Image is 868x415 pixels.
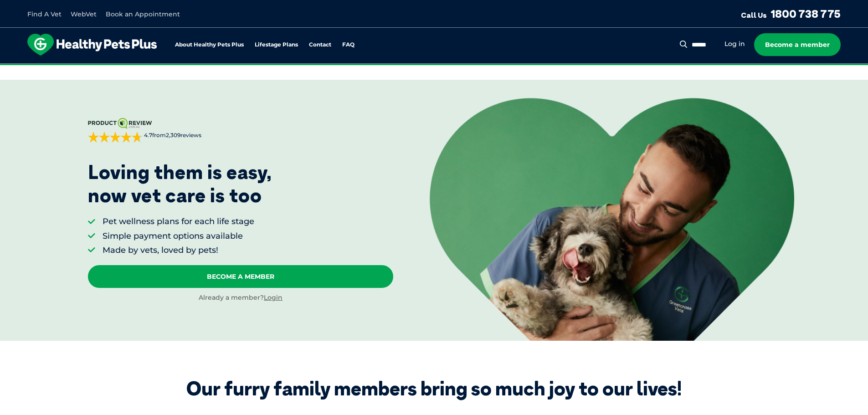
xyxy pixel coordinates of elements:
a: 4.7from2,309reviews [88,118,393,143]
li: Simple payment options available [103,231,254,242]
a: Become A Member [88,265,393,288]
li: Pet wellness plans for each life stage [103,216,254,227]
div: Our furry family members bring so much joy to our lives! [186,377,682,400]
strong: 4.7 [144,132,152,138]
img: <p>Loving them is easy, <br /> now vet care is too</p> [430,98,794,340]
div: 4.7 out of 5 stars [88,132,143,143]
li: Made by vets, loved by pets! [103,245,254,256]
div: Already a member? [88,293,393,302]
span: 2,309 reviews [166,132,201,138]
a: Login [264,293,282,302]
p: Loving them is easy, now vet care is too [88,161,272,207]
span: from [143,132,201,139]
